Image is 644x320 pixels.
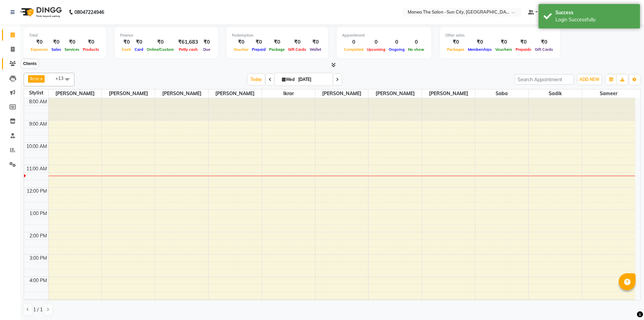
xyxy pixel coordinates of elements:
input: Search Appointment [515,74,574,85]
b: 08047224946 [74,3,104,22]
div: 0 [365,38,387,46]
div: ₹61,683 [175,38,201,46]
span: [PERSON_NAME] [102,89,155,98]
div: 11:00 AM [25,165,48,172]
span: 1 / 1 [33,306,43,313]
div: ₹0 [286,38,308,46]
div: 8:00 AM [28,98,48,105]
span: Ikrar [262,89,315,98]
span: Prepaid [250,47,267,52]
span: sadik [529,89,582,98]
span: Sales [50,47,63,52]
span: +13 [55,76,69,81]
span: [PERSON_NAME] [315,89,368,98]
div: ₹0 [120,38,133,46]
button: ADD NEW [578,75,601,84]
div: ₹0 [232,38,250,46]
div: ₹0 [81,38,101,46]
span: Wed [280,77,296,82]
div: 3:00 PM [28,255,48,262]
span: Completed [342,47,365,52]
span: Products [81,47,101,52]
span: ADD NEW [579,77,599,82]
span: Sameer [582,89,635,98]
span: Cash [120,47,133,52]
div: 1:00 PM [28,210,48,217]
span: Saba [475,89,528,98]
div: ₹0 [29,38,50,46]
div: Clients [21,60,38,68]
div: ₹0 [145,38,175,46]
span: Vouchers [494,47,514,52]
div: ₹0 [533,38,555,46]
div: Success [555,9,635,16]
div: Finance [120,33,213,38]
div: 4:00 PM [28,277,48,284]
span: Gift Cards [286,47,308,52]
span: Online/Custom [145,47,175,52]
span: Due [201,47,212,52]
a: x [40,76,43,81]
div: Appointment [342,33,426,38]
span: Ongoing [387,47,406,52]
span: Voucher [232,47,250,52]
span: [PERSON_NAME] [49,89,102,98]
span: Ikrar [30,76,40,81]
div: 10:00 AM [25,143,48,150]
div: 12:00 PM [25,188,48,195]
div: ₹0 [308,38,323,46]
span: Wallet [308,47,323,52]
div: Total [29,33,101,38]
div: 0 [342,38,365,46]
div: ₹0 [201,38,213,46]
input: 2025-09-03 [296,74,330,85]
div: 9:00 AM [28,121,48,128]
div: 0 [406,38,426,46]
span: No show [406,47,426,52]
div: Login Successfully. [555,16,635,23]
span: Packages [445,47,466,52]
span: Upcoming [365,47,387,52]
div: ₹0 [63,38,81,46]
span: Services [63,47,81,52]
img: logo [17,3,64,22]
iframe: chat widget [616,293,637,313]
span: Prepaids [514,47,533,52]
span: [PERSON_NAME] [209,89,262,98]
div: ₹0 [514,38,533,46]
div: 5:00 PM [28,299,48,306]
span: Card [133,47,145,52]
span: [PERSON_NAME] [155,89,208,98]
div: ₹0 [50,38,63,46]
div: Stylist [24,89,48,97]
div: ₹0 [466,38,494,46]
span: [PERSON_NAME] [368,89,422,98]
div: ₹0 [250,38,267,46]
div: 0 [387,38,406,46]
div: Redemption [232,33,323,38]
span: Memberships [466,47,494,52]
span: Gift Cards [533,47,555,52]
span: Petty cash [177,47,199,52]
div: ₹0 [445,38,466,46]
span: Expenses [29,47,50,52]
span: Package [267,47,286,52]
div: ₹0 [267,38,286,46]
div: ₹0 [133,38,145,46]
div: ₹0 [494,38,514,46]
span: [PERSON_NAME] [422,89,475,98]
div: Other sales [445,33,555,38]
div: 2:00 PM [28,232,48,239]
span: Today [248,74,265,85]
